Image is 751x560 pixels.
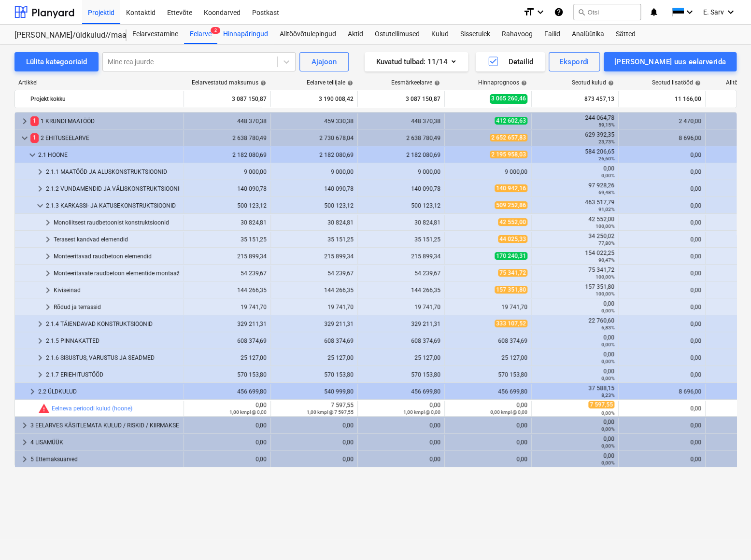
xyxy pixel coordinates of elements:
[188,287,267,294] div: 144 266,35
[623,287,701,294] div: 0,00
[42,301,54,313] span: keyboard_arrow_right
[30,113,180,129] div: 1 KRUNDI MAATÖÖD
[403,409,440,415] small: 1,00 kmpl @ 0,00
[598,207,614,212] small: 91,02%
[495,320,527,327] span: 333 107,52
[535,6,546,18] i: keyboard_arrow_down
[538,25,566,44] a: Failid
[42,267,54,279] span: keyboard_arrow_right
[42,284,54,296] span: keyboard_arrow_right
[362,202,440,209] div: 500 123,12
[623,371,701,378] div: 0,00
[188,91,267,107] div: 3 087 150,87
[38,147,180,163] div: 2.1 HOONE
[275,185,354,192] div: 140 090,78
[362,91,440,107] div: 3 087 150,87
[27,149,38,161] span: keyboard_arrow_down
[523,6,535,18] i: format_size
[703,8,724,16] span: E. Sarv
[559,56,589,68] div: Ekspordi
[536,368,614,381] div: 0,00
[14,52,99,71] button: Lülita kategooriaid
[623,219,701,226] div: 0,00
[275,135,354,141] div: 2 730 678,04
[46,333,180,349] div: 2.1.5 PINNAKATTED
[362,388,440,395] div: 456 699,80
[46,316,180,332] div: 2.1.4 TÄIENDAVAD KONSTRUKTSIOONID
[275,168,354,175] div: 9 000,00
[536,233,614,246] div: 34 250,02
[623,270,701,277] div: 0,00
[495,184,527,192] span: 140 942,16
[188,354,267,361] div: 25 127,00
[496,25,538,44] a: Rahavoog
[601,392,614,398] small: 8,23%
[30,130,180,146] div: 2 EHITUSEELARVE
[275,439,354,446] div: 0,00
[312,56,337,68] div: Ajajoon
[495,201,527,209] span: 509 252,86
[188,270,267,277] div: 54 239,67
[299,52,349,71] button: Ajajoon
[14,30,115,41] div: [PERSON_NAME]/üldkulud//maatööd (2101817//2101766)
[275,354,354,361] div: 25 127,00
[34,183,46,195] span: keyboard_arrow_right
[26,56,87,68] div: Lülita kategooriaid
[536,283,614,297] div: 157 351,80
[449,304,527,310] div: 19 741,70
[623,304,701,310] div: 0,00
[30,133,39,142] span: 1
[449,168,527,175] div: 9 000,00
[275,287,354,294] div: 144 266,35
[536,419,614,432] div: 0,00
[498,218,527,226] span: 42 552,00
[623,118,701,125] div: 2 470,00
[362,253,440,260] div: 215 899,34
[345,80,353,86] span: help
[454,25,496,44] div: Sissetulek
[623,405,701,412] div: 0,00
[649,6,658,18] i: notifications
[487,56,533,68] div: Detailid
[342,25,369,44] div: Aktid
[536,131,614,145] div: 629 392,35
[623,354,701,361] div: 0,00
[54,215,180,230] div: Monoliitsest raudbetoonist konstruktsioonid
[275,402,354,415] div: 7 597,55
[188,337,267,344] div: 608 374,69
[46,164,180,180] div: 2.1.1 MAATÖÖD JA ALUSKONSTRUKTSIOONID
[188,135,267,141] div: 2 638 780,49
[188,185,267,192] div: 140 090,78
[217,25,274,44] div: Hinnapäringud
[42,234,54,245] span: keyboard_arrow_right
[275,253,354,260] div: 215 899,34
[598,190,614,195] small: 69,48%
[495,117,527,125] span: 412 602,63
[46,198,180,213] div: 2.1.3 KARKASSI- JA KATUSEKONSTRUKTSIOONID
[188,371,267,378] div: 570 153,80
[362,135,440,141] div: 2 638 780,49
[14,79,184,86] div: Artikkel
[369,25,425,44] div: Ostutellimused
[42,217,54,228] span: keyboard_arrow_right
[19,132,30,144] span: keyboard_arrow_down
[54,282,180,298] div: Kiviseinad
[34,166,46,178] span: keyboard_arrow_right
[449,402,527,415] div: 0,00
[127,25,184,44] div: Eelarvestamine
[46,350,180,365] div: 2.1.6 SISUSTUS, VARUSTUS JA SEADMED
[684,6,695,18] i: keyboard_arrow_down
[54,299,180,315] div: Rõdud ja terrassid
[188,236,267,243] div: 35 151,25
[34,200,46,211] span: keyboard_arrow_down
[601,359,614,364] small: 0,00%
[188,118,267,125] div: 448 370,38
[275,270,354,277] div: 54 239,67
[601,426,614,432] small: 0,00%
[595,274,614,280] small: 100,00%
[598,257,614,263] small: 90,47%
[536,182,614,196] div: 97 928,26
[425,25,454,44] div: Kulud
[536,199,614,212] div: 463 517,79
[188,152,267,158] div: 2 182 080,69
